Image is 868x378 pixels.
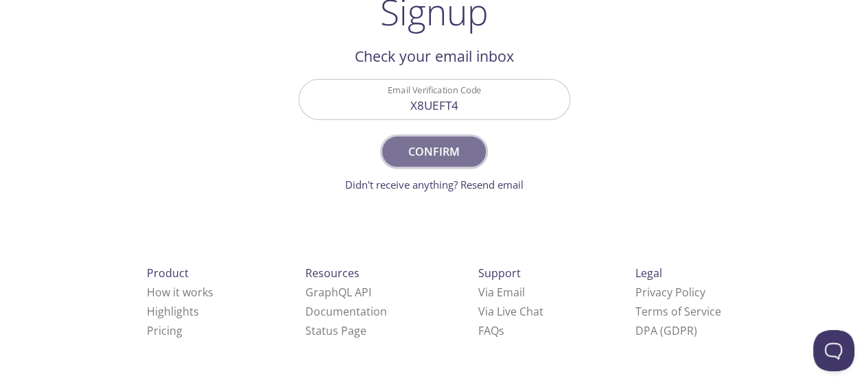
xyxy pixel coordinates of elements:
[305,323,366,338] a: Status Page
[478,285,525,300] a: Via Email
[478,304,543,319] a: Via Live Chat
[305,304,387,319] a: Documentation
[635,323,697,338] a: DPA (GDPR)
[813,330,854,371] iframe: Help Scout Beacon - Open
[298,45,570,68] h2: Check your email inbox
[305,265,360,281] span: Resources
[635,285,705,300] a: Privacy Policy
[635,265,662,281] span: Legal
[499,323,504,338] span: s
[478,265,521,281] span: Support
[345,178,524,191] a: Didn't receive anything? Resend email
[478,323,504,338] a: FAQ
[305,285,371,300] a: GraphQL API
[147,285,213,300] a: How it works
[635,304,721,319] a: Terms of Service
[147,265,189,281] span: Product
[147,304,199,319] a: Highlights
[382,137,485,167] button: Confirm
[147,323,183,338] a: Pricing
[397,142,470,161] span: Confirm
